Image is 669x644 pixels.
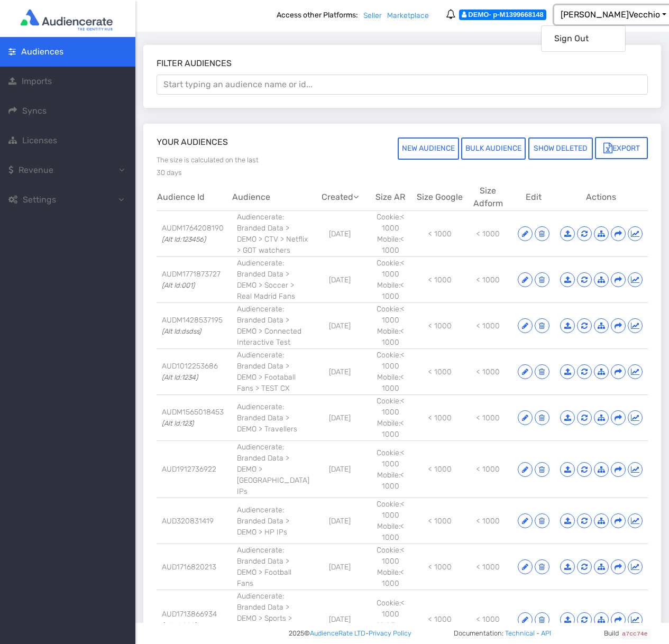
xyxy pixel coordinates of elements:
[157,58,648,68] h3: Filter audiences
[370,326,411,348] div: Mobile: < 1000
[157,257,232,303] td: AUDM1771873727
[157,349,232,395] td: AUD1012253686
[232,303,315,349] td: Audiencerate: Branded Data > DEMO > Connected Interactive Test
[541,25,626,52] div: [PERSON_NAME]Vecchio
[232,257,315,303] td: Audiencerate: Branded Data > DEMO > Soccer > Real Madrid Fans
[454,628,551,638] span: Documentation: -
[398,137,459,160] button: NEW AUDIENCE
[162,233,206,243] span: (Alt Id: 123456 )
[157,303,232,349] td: AUDM1428537195
[505,629,535,637] a: Technical
[464,498,512,544] td: < 1000
[555,184,648,211] th: Actions
[315,395,365,441] td: [DATE]
[370,395,411,418] div: Cookie: < 1000
[162,279,195,289] span: (Alt Id: 001 )
[157,184,232,211] th: Audience Id
[310,628,365,638] a: AudienceRate LTD
[232,544,315,590] td: Audiencerate: Branded Data > DEMO > Football Fans
[370,521,411,543] div: Mobile: < 1000
[595,137,648,159] button: Export
[464,395,512,441] td: < 1000
[464,544,512,590] td: < 1000
[416,544,464,590] td: < 1000
[315,349,365,395] td: [DATE]
[416,303,464,349] td: < 1000
[416,349,464,395] td: < 1000
[416,441,464,498] td: < 1000
[370,499,411,521] div: Cookie: < 1000
[315,544,365,590] td: [DATE]
[23,195,56,205] span: Settings
[464,349,512,395] td: < 1000
[363,11,382,20] a: Seller
[162,417,194,427] span: (Alt Id: 123 )
[369,628,411,638] a: Privacy Policy
[232,441,315,498] td: Audiencerate: Branded Data > DEMO > [GEOGRAPHIC_DATA] IPs
[619,629,651,639] code: a7cc74e
[416,184,464,211] th: Size Google
[528,137,593,160] button: Show deleted
[19,165,53,175] span: Revenue
[162,371,198,381] span: (Alt Id: 1234 )
[370,211,411,234] div: Cookie: < 1000
[512,184,555,211] th: Edit
[232,498,315,544] td: Audiencerate: Branded Data > DEMO > HP IPs
[370,597,411,620] div: Cookie: < 1000
[370,303,411,326] div: Cookie: < 1000
[157,75,648,95] input: Start typing an audience name or id...
[315,184,365,211] th: Created
[416,211,464,257] td: < 1000
[416,257,464,303] td: < 1000
[387,11,429,20] a: Marketplace
[22,76,52,86] span: Imports
[232,211,315,257] td: Audiencerate: Branded Data > DEMO > CTV > Netflix > GOT watchers
[461,137,526,160] button: BULK AUDIENCE
[370,372,411,394] div: Mobile: < 1000
[22,135,57,145] span: Licenses
[315,303,365,349] td: [DATE]
[370,280,411,302] div: Mobile: < 1000
[232,349,315,395] td: Audiencerate: Branded Data > DEMO > Footaball Fans > TEST CX
[542,30,625,47] button: Sign Out
[162,325,201,335] span: (Alt Id: dsdss )
[365,184,416,211] th: Size AR
[561,10,660,20] span: [PERSON_NAME] Vecchio
[315,257,365,303] td: [DATE]
[157,156,259,177] span: The size is calculated on the last 30 days
[157,544,232,590] td: AUD1716820213
[534,144,588,153] span: Show deleted
[162,619,196,629] span: (Alt Id: 000 )
[604,628,651,638] span: Build
[232,184,315,211] th: Audience
[21,47,63,57] span: Audiences
[370,418,411,440] div: Mobile: < 1000
[370,234,411,256] div: Mobile: < 1000
[370,257,411,280] div: Cookie: < 1000
[315,211,365,257] td: [DATE]
[157,211,232,257] td: AUDM1764208190
[157,498,232,544] td: AUD320831419
[416,395,464,441] td: < 1000
[157,395,232,441] td: AUDM1565018453
[370,567,411,589] div: Mobile: < 1000
[157,441,232,498] td: AUD1912736922
[416,498,464,544] td: < 1000
[464,303,512,349] td: < 1000
[370,545,411,567] div: Cookie: < 1000
[277,10,363,25] b: Access other Platforms:
[464,184,512,211] th: Size Adform
[464,257,512,303] td: < 1000
[232,395,315,441] td: Audiencerate: Branded Data > DEMO > Travellers
[370,349,411,372] div: Cookie: < 1000
[370,470,411,492] div: Mobile: < 1000
[315,441,365,498] td: [DATE]
[370,447,411,470] div: Cookie: < 1000
[459,10,546,20] div: Masquerading as: DEMO
[541,629,551,637] a: API
[464,441,512,498] td: < 1000
[464,211,512,257] td: < 1000
[315,498,365,544] td: [DATE]
[157,137,268,147] h3: Your audiences
[370,620,411,642] div: Mobile: < 1000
